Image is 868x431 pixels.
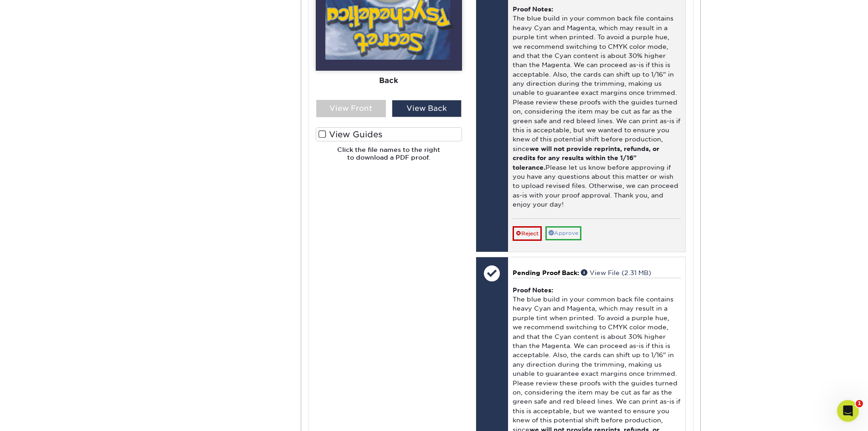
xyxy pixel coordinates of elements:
[581,269,651,276] a: View File (2.31 MB)
[545,226,581,240] a: Approve
[513,5,553,13] strong: Proof Notes:
[513,269,579,276] span: Pending Proof Back:
[513,226,542,241] a: Reject
[513,286,553,294] strong: Proof Notes:
[513,145,659,171] b: we will not provide reprints, refunds, or credits for any results within the 1/16" tolerance.
[316,127,462,141] label: View Guides
[392,100,462,117] div: View Back
[316,146,462,168] h6: Click the file names to the right to download a PDF proof.
[856,400,863,407] span: 1
[316,100,386,117] div: View Front
[837,400,859,422] iframe: Intercom live chat
[316,71,462,91] div: Back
